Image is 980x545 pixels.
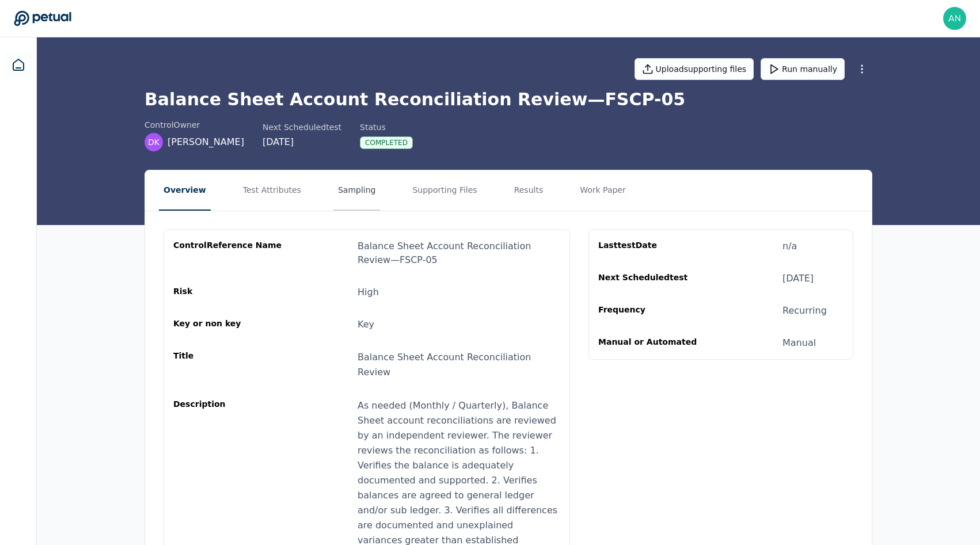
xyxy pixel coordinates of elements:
[173,318,284,331] div: Key or non key
[943,7,966,30] img: andrew+reddit@petual.ai
[173,350,284,380] div: Title
[145,170,872,211] nav: Tabs
[510,170,548,211] button: Results
[173,239,284,267] div: control Reference Name
[783,272,814,285] div: [DATE]
[598,336,709,350] div: Manual or Automated
[358,318,374,331] div: Key
[360,136,413,149] div: Completed
[358,352,531,378] span: Balance Sheet Account Reconciliation Review
[173,285,284,299] div: Risk
[263,135,341,149] div: [DATE]
[635,58,754,80] button: Uploadsupporting files
[852,59,872,79] button: More Options
[598,304,709,318] div: Frequency
[360,121,413,133] div: Status
[783,304,827,318] div: Recurring
[358,285,379,299] div: High
[145,119,244,131] div: control Owner
[238,170,306,211] button: Test Attributes
[575,170,630,211] button: Work Paper
[358,239,560,267] div: Balance Sheet Account Reconciliation Review — FSCP-05
[148,136,159,148] span: DK
[333,170,381,211] button: Sampling
[145,89,872,110] h1: Balance Sheet Account Reconciliation Review — FSCP-05
[263,121,341,133] div: Next Scheduled test
[5,51,32,79] a: Dashboard
[598,272,709,285] div: Next Scheduled test
[14,10,71,26] a: Go to Dashboard
[168,135,244,149] span: [PERSON_NAME]
[408,170,481,211] button: Supporting Files
[159,170,211,211] button: Overview
[783,336,816,350] div: Manual
[783,239,797,253] div: n/a
[761,58,845,80] button: Run manually
[598,239,709,253] div: Last test Date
